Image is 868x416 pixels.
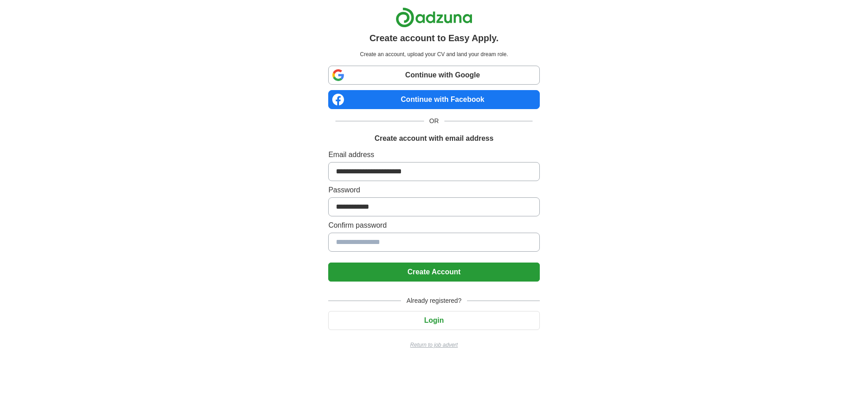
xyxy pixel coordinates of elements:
[328,66,539,85] a: Continue with Google
[374,133,493,144] h1: Create account with email address
[328,311,539,330] button: Login
[328,220,539,231] label: Confirm password
[330,50,538,58] p: Create an account, upload your CV and land your dream role.
[328,341,539,349] a: Return to job advert
[328,90,539,109] a: Continue with Facebook
[396,7,472,28] img: Adzuna logo
[424,116,444,126] span: OR
[328,149,539,160] label: Email address
[328,316,539,324] a: Login
[369,31,499,45] h1: Create account to Easy Apply.
[401,296,467,306] span: Already registered?
[328,263,539,282] button: Create Account
[328,185,539,196] label: Password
